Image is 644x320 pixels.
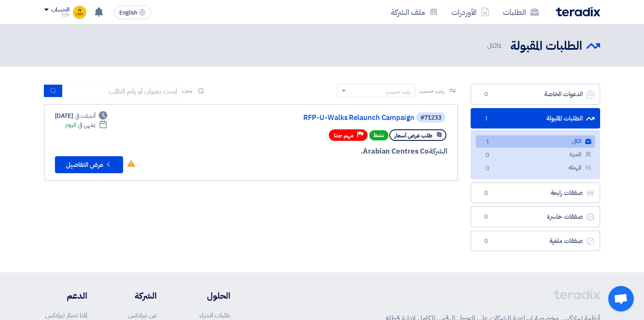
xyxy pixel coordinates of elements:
[471,183,600,203] a: صفقات رابحة0
[483,164,493,173] span: 0
[114,6,151,19] button: English
[394,131,432,140] span: طلب عرض أسعار
[483,151,493,160] span: 0
[420,115,441,121] div: #71233
[481,237,492,246] span: 0
[78,120,95,129] span: ينتهي في
[481,114,492,123] span: 1
[55,111,108,120] div: [DATE]
[476,149,595,161] a: المميزة
[481,90,492,99] span: 0
[44,289,87,302] li: الدعم
[65,120,107,129] div: اليوم
[483,138,493,147] span: 1
[369,130,388,140] span: نشط
[498,41,502,50] span: 1
[128,311,157,320] a: عن تيرادكس
[119,10,137,16] span: English
[63,85,182,97] input: ابحث بعنوان أو رقم الطلب
[471,206,600,227] a: صفقات خاسرة0
[386,87,411,96] div: رتب حسب
[182,86,193,95] span: بحث
[476,135,595,148] a: الكل
[75,111,95,120] span: أنشئت في
[384,2,445,22] a: ملف الشركة
[471,84,600,105] a: الدعوات الخاصة0
[496,2,546,22] a: الطلبات
[481,213,492,221] span: 0
[44,13,69,18] div: TTP
[51,6,69,14] div: الحساب
[429,146,447,157] span: الشركة
[199,311,230,320] a: طلبات الشراء
[242,146,447,157] div: Arabian Centres Co.
[556,7,600,17] img: Teradix logo
[45,311,87,320] a: لماذا تختار تيرادكس
[445,2,496,22] a: الأوردرات
[476,162,595,174] a: المهملة
[471,108,600,129] a: الطلبات المقبولة1
[334,131,354,140] span: مهم جدا
[112,289,157,302] li: الشركة
[481,189,492,197] span: 0
[55,156,123,173] button: عرض التفاصيل
[471,231,600,251] a: صفقات ملغية0
[73,6,86,19] img: Image__at_PM_1758444359034.jpeg
[420,86,444,95] span: رتب حسب
[608,286,634,311] div: فتح المحادثة
[487,41,503,51] span: الكل
[510,38,582,54] h2: الطلبات المقبولة
[244,114,414,122] a: RFP-U-Walks Relaunch Campaign
[182,289,230,302] li: الحلول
